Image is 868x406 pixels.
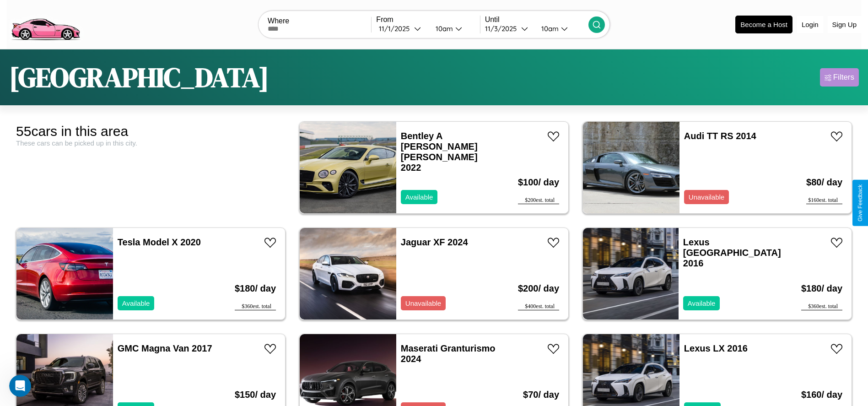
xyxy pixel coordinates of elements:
iframe: Intercom live chat [9,375,31,397]
h3: $ 80 / day [806,168,842,197]
div: 10am [431,24,455,33]
div: $ 200 est. total [518,197,559,204]
div: These cars can be picked up in this city. [16,139,286,147]
button: 10am [428,24,480,33]
a: Audi TT RS 2014 [684,131,756,141]
h3: $ 100 / day [518,168,559,197]
p: Unavailable [689,191,724,203]
p: Available [688,297,716,309]
a: Lexus [GEOGRAPHIC_DATA] 2016 [683,237,781,268]
h3: $ 180 / day [801,274,842,303]
button: Login [797,16,823,33]
button: 10am [534,24,588,33]
a: Lexus LX 2016 [684,343,748,353]
a: GMC Magna Van 2017 [118,343,212,353]
div: 11 / 3 / 2025 [485,24,521,33]
h1: [GEOGRAPHIC_DATA] [9,59,269,96]
div: $ 360 est. total [235,303,276,310]
button: Sign Up [828,16,861,33]
h3: $ 200 / day [518,274,559,303]
div: Filters [833,73,854,82]
button: Become a Host [735,16,793,33]
img: logo [7,5,84,43]
p: Available [122,297,150,309]
div: 55 cars in this area [16,124,286,139]
div: Give Feedback [857,184,863,222]
button: 11/1/2025 [376,24,428,33]
label: From [376,16,480,24]
a: Maserati Granturismo 2024 [401,343,496,364]
div: $ 360 est. total [801,303,842,310]
p: Unavailable [405,297,441,309]
label: Where [268,17,371,25]
a: Bentley A [PERSON_NAME] [PERSON_NAME] 2022 [401,131,478,173]
div: $ 400 est. total [518,303,559,310]
a: Jaguar XF 2024 [401,237,468,247]
label: Until [485,16,588,24]
div: $ 160 est. total [806,197,842,204]
a: Tesla Model X 2020 [118,237,201,247]
h3: $ 180 / day [235,274,276,303]
button: Filters [820,68,859,87]
div: 10am [537,24,561,33]
p: Available [405,191,433,203]
div: 11 / 1 / 2025 [379,24,414,33]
